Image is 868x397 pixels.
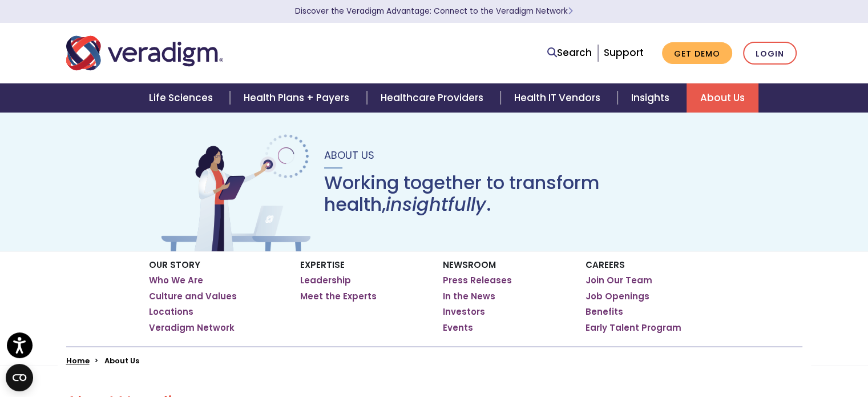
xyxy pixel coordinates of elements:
a: Job Openings [586,291,649,302]
a: Culture and Values [149,291,237,302]
a: Insights [617,83,687,113]
a: Locations [149,306,193,318]
a: Discover the Veradigm Advantage: Connect to the Veradigm NetworkLearn More [295,6,573,17]
a: Benefits [586,306,623,318]
span: Learn More [568,6,573,17]
a: Login [743,42,797,65]
a: Life Sciences [135,83,230,113]
h1: Working together to transform health, . [324,172,710,216]
a: Join Our Team [586,275,652,286]
a: Meet the Experts [300,291,377,302]
img: Veradigm logo [66,34,223,72]
span: About Us [324,148,374,162]
button: Open CMP widget [6,364,33,391]
iframe: Drift Chat Widget [649,315,854,383]
a: Health Plans + Payers [230,83,366,113]
a: Events [443,322,473,334]
a: In the News [443,291,495,302]
a: Veradigm Network [149,322,235,334]
a: Who We Are [149,275,203,286]
a: Investors [443,306,485,318]
a: Healthcare Providers [367,83,500,113]
a: Home [66,355,90,366]
em: insightfully [386,191,486,217]
a: Get Demo [662,42,732,65]
a: Search [547,45,592,61]
a: Leadership [300,275,351,286]
a: Health IT Vendors [500,83,617,113]
a: Early Talent Program [586,322,681,334]
a: Support [604,46,644,59]
a: Press Releases [443,275,512,286]
a: About Us [687,83,758,113]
